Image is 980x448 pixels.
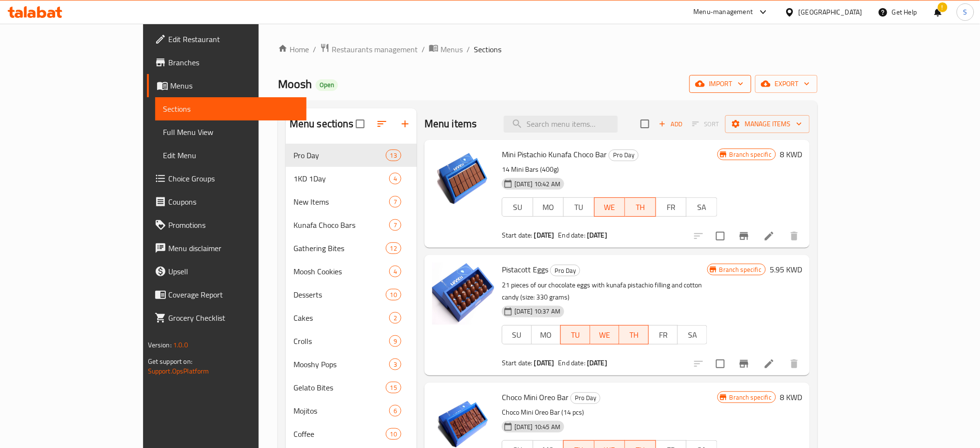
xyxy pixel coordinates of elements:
[386,290,401,299] span: 10
[386,149,401,161] div: items
[173,339,188,351] span: 1.0.0
[389,405,401,417] div: items
[293,405,389,417] div: Mojitos
[370,112,394,135] span: Sort sections
[293,382,386,393] span: Gelato Bites
[286,167,417,190] div: 1KD 1Day4
[504,116,618,133] input: search
[550,265,580,276] div: Pro Day
[286,329,417,353] div: Crolls9
[689,75,751,93] button: import
[571,392,600,403] span: Pro Day
[587,229,607,241] b: [DATE]
[726,150,775,159] span: Branch specific
[390,221,401,230] span: 7
[502,197,533,217] button: SU
[386,289,401,300] div: items
[677,325,707,344] button: SA
[635,114,655,134] span: Select section
[502,279,707,303] p: 21 pieces of our chocolate eggs with kunafa pistachio filling and cotton candy (size: 330 grams)
[658,119,684,130] span: Add
[168,219,299,231] span: Promotions
[725,115,810,133] button: Manage items
[655,117,686,132] button: Add
[565,328,586,342] span: TU
[390,314,401,323] span: 2
[286,283,417,306] div: Desserts10
[660,200,683,214] span: FR
[155,120,307,144] a: Full Menu View
[783,352,806,375] button: delete
[286,422,417,446] div: Coffee10
[286,213,417,237] div: Kunafa Choco Bars7
[293,196,389,208] span: New Items
[293,358,389,370] span: Mooshy Pops
[290,117,353,131] h2: Menu sections
[656,197,687,217] button: FR
[594,197,626,217] button: WE
[710,354,731,374] span: Select to update
[293,335,389,347] span: Crolls
[694,6,753,18] div: Menu-management
[168,57,299,68] span: Branches
[558,229,585,241] span: End date:
[763,78,810,90] span: export
[389,196,401,208] div: items
[293,428,386,440] span: Coffee
[155,144,307,167] a: Edit Menu
[386,383,401,392] span: 15
[432,263,494,325] img: Pistacott Eggs
[710,226,731,246] span: Select to update
[286,237,417,260] div: Gathering Bites12
[551,265,580,276] span: Pro Day
[763,230,775,242] a: Edit menu item
[389,219,401,231] div: items
[168,33,299,45] span: Edit Restaurant
[147,28,307,51] a: Edit Restaurant
[286,376,417,399] div: Gelato Bites15
[286,306,417,329] div: Cakes2
[390,360,401,369] span: 3
[293,242,386,254] div: Gathering Bites
[686,117,725,132] span: Select section first
[286,353,417,376] div: Mooshy Pops3
[726,393,775,402] span: Branch specific
[440,44,463,55] span: Menus
[163,103,299,115] span: Sections
[386,382,401,393] div: items
[278,73,312,95] span: Moosh
[147,167,307,190] a: Choice Groups
[389,266,401,277] div: items
[534,229,555,241] b: [DATE]
[293,173,389,184] div: 1KD 1Day
[390,197,401,207] span: 7
[502,325,532,344] button: SU
[594,328,616,342] span: WE
[332,44,418,55] span: Restaurants management
[511,307,564,316] span: [DATE] 10:37 AM
[537,200,560,214] span: MO
[389,173,401,184] div: items
[653,328,674,342] span: FR
[690,200,714,214] span: SA
[390,174,401,183] span: 4
[293,149,386,161] span: Pro Day
[386,428,401,440] div: items
[619,325,649,344] button: TH
[783,224,806,248] button: delete
[147,260,307,283] a: Upsell
[732,352,756,375] button: Branch-specific-item
[286,144,417,167] div: Pro Day13
[686,197,717,217] button: SA
[168,173,299,184] span: Choice Groups
[558,357,585,369] span: End date:
[609,149,639,161] div: Pro Day
[682,328,703,342] span: SA
[502,262,548,277] span: Pistacott Eggs
[293,219,389,231] span: Kunafa Choco Bars
[147,283,307,306] a: Coverage Report
[286,260,417,283] div: Moosh Cookies4
[770,263,802,276] h6: 5.95 KWD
